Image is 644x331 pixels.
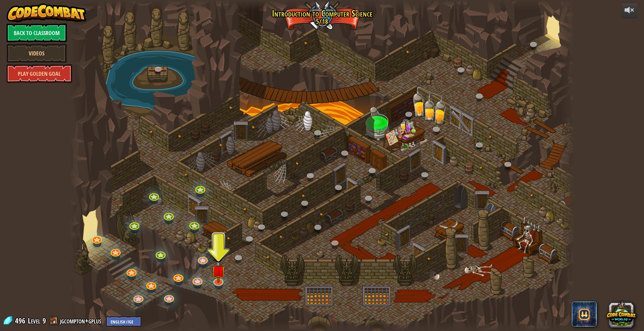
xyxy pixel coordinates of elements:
a: Back to Classroom [7,23,67,42]
a: Play Golden Goal [7,64,72,83]
button: Adjust volume [622,3,637,18]
img: CodeCombat - Learn how to code by playing a game [7,3,87,22]
img: level-banner-unstarted.png [212,259,226,283]
a: Videos [7,44,67,63]
span: Level [28,316,40,326]
a: jgcompton+gplus [60,316,103,326]
span: 9 [42,316,46,326]
span: 496 [15,316,27,326]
